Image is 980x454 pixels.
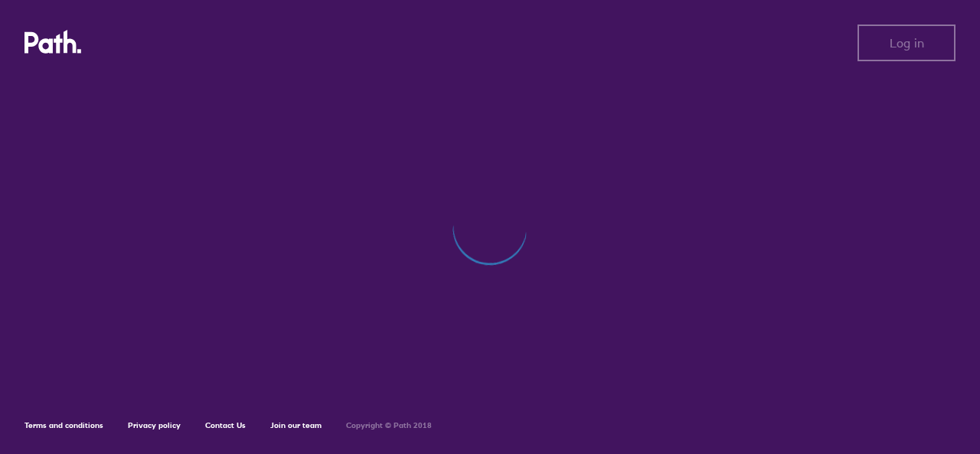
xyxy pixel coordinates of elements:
[128,420,181,430] a: Privacy policy
[857,24,955,61] button: Log in
[24,420,103,430] a: Terms and conditions
[346,421,432,430] h6: Copyright © Path 2018
[270,420,322,430] a: Join our team
[205,420,246,430] a: Contact Us
[890,36,924,50] span: Log in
